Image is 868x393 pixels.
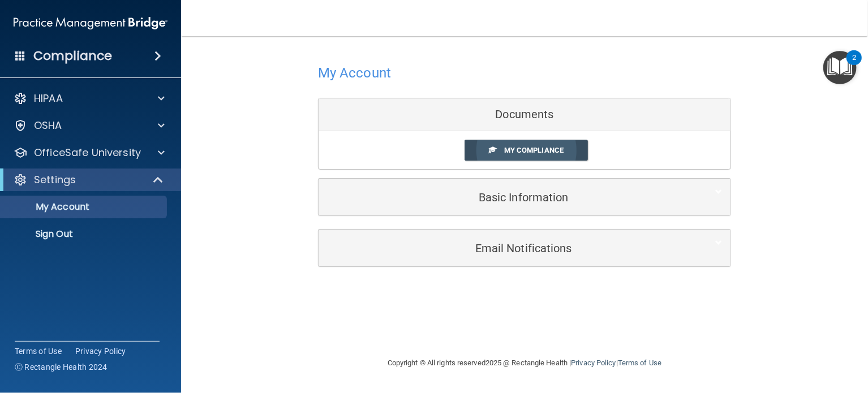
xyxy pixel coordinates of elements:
[811,315,854,358] iframe: Drift Widget Chat Controller
[14,12,167,34] img: PMB logo
[14,92,165,105] a: HIPAA
[852,58,856,72] div: 2
[318,345,731,381] div: Copyright © All rights reserved 2025 @ Rectangle Health | |
[33,48,112,64] h4: Compliance
[34,173,76,187] p: Settings
[823,51,857,84] button: Open Resource Center, 2 new notifications
[327,184,722,210] a: Basic Information
[14,146,165,159] a: OfficeSafe University
[75,346,126,357] a: Privacy Policy
[14,173,164,187] a: Settings
[327,191,687,204] h5: Basic Information
[327,242,687,254] h5: Email Notifications
[14,119,165,132] a: OSHA
[318,66,391,80] h4: My Account
[15,346,62,357] a: Terms of Use
[7,201,162,213] p: My Account
[34,119,62,132] p: OSHA
[571,359,616,367] a: Privacy Policy
[7,228,162,240] p: Sign Out
[34,92,63,105] p: HIPAA
[618,359,661,367] a: Terms of Use
[15,361,108,373] span: Ⓒ Rectangle Health 2024
[34,146,141,159] p: OfficeSafe University
[319,98,731,131] div: Documents
[504,146,564,154] span: My Compliance
[327,235,722,261] a: Email Notifications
